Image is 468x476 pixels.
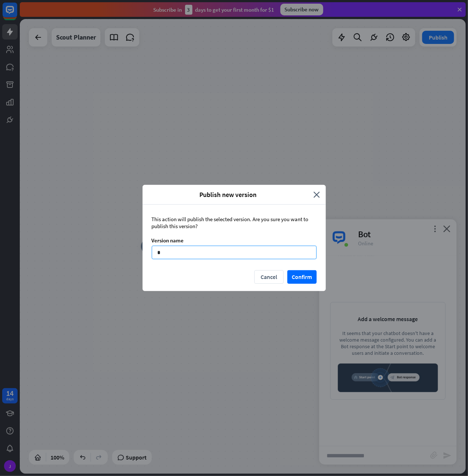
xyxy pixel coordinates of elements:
button: Open LiveChat chat widget [6,3,28,25]
button: Cancel [254,270,284,284]
button: Confirm [287,270,317,284]
span: Publish new version [148,190,308,199]
div: This action will publish the selected version. Are you sure you want to publish this version? [152,216,317,230]
i: close [314,190,320,199]
div: Version name [152,237,317,244]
